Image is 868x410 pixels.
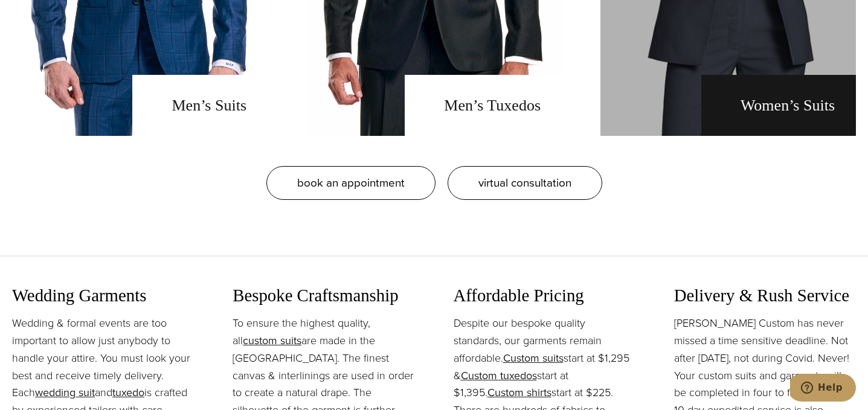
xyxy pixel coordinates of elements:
[12,285,194,306] h3: Wedding Garments
[461,368,537,383] a: Custom tuxedos
[112,385,144,400] a: tuxedo
[243,333,301,348] a: custom suits
[448,166,602,200] a: virtual consultation
[790,374,856,404] iframe: Opens a widget where you can chat to one of our agents
[35,385,95,400] a: wedding suit
[233,285,414,306] h3: Bespoke Craftsmanship
[297,174,405,191] span: book an appointment
[266,166,436,200] a: book an appointment
[487,385,551,400] a: Custom shirts
[478,174,571,191] span: virtual consultation
[454,285,635,306] h3: Affordable Pricing
[503,350,564,366] a: Custom suits
[674,285,856,306] h3: Delivery & Rush Service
